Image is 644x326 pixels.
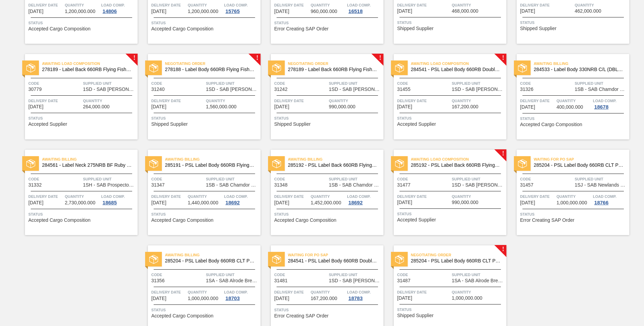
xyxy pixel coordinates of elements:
[397,210,505,217] span: Status
[347,193,382,205] a: Load Comp.18692
[28,182,42,188] span: 31332
[274,313,328,318] span: Error Creating SAP Order
[347,200,364,205] div: 18692
[65,9,96,14] span: 1,200,000.000
[347,193,370,200] span: Load Comp.
[452,87,505,92] span: 1SD - SAB Rosslyn Brewery
[83,182,136,188] span: 1SH - SAB Prospecton Brewery
[397,176,450,182] span: Code
[520,87,533,92] span: 31326
[274,176,327,182] span: Code
[165,60,261,67] span: Negotiating Order
[65,200,96,205] span: 2,730,000.000
[272,159,281,168] img: status
[28,193,63,200] span: Delivery Date
[557,200,587,205] span: 1,000,000.000
[452,2,505,9] span: Quantity
[520,2,573,9] span: Delivery Date
[329,182,382,188] span: 1SB - SAB Chamdor Brewery
[15,54,138,139] a: !statusAwaiting Load Composition278189 - Label Back 660RB Flying Fish Lemon 2020Code30779Supplied...
[138,150,261,235] a: statusAwaiting Billing285191 - PSL Label Body 660RB FlyingFish Lemon PUCode31347Supplied Unit1SB ...
[101,2,136,14] a: Load Comp.14806
[506,150,629,235] a: statusWaiting for PO SAP285204 - PSL Label Body 660RB CLT PU 25Code31457Supplied Unit1SJ - SAB Ne...
[520,211,628,218] span: Status
[274,289,309,296] span: Delivery Date
[274,296,289,301] span: 09/06/2025
[575,80,628,87] span: Supplied Unit
[557,97,591,104] span: Quantity
[151,289,186,296] span: Delivery Date
[593,97,616,104] span: Load Comp.
[165,252,261,258] span: Awaiting Billing
[593,97,628,110] a: Load Comp.18678
[101,9,118,14] div: 14806
[101,193,125,200] span: Load Comp.
[274,278,288,283] span: 31481
[165,67,255,72] span: 278188 - Label Body 660RB Flying Fish Lemon 2020
[83,87,136,92] span: 1SD - SAB Rosslyn Brewery
[26,159,35,168] img: status
[397,271,450,278] span: Code
[557,105,583,110] span: 400,000.000
[28,9,43,14] span: 01/18/2025
[311,193,346,200] span: Quantity
[397,182,410,188] span: 31477
[274,115,382,122] span: Status
[452,296,482,301] span: 1,000,000.000
[575,9,601,14] span: 462,000.000
[28,115,136,122] span: Status
[274,26,328,31] span: Error Creating SAP Order
[534,156,629,163] span: Waiting for PO SAP
[28,80,81,87] span: Code
[397,87,410,92] span: 31455
[557,193,591,200] span: Quantity
[520,200,535,205] span: 09/05/2025
[520,115,628,122] span: Status
[65,2,100,9] span: Quantity
[274,200,289,205] span: 09/05/2025
[274,9,289,14] span: 05/10/2025
[224,193,248,200] span: Load Comp.
[206,97,259,104] span: Quantity
[411,258,501,263] span: 285204 - PSL Label Body 660RB CLT PU 25
[206,271,259,278] span: Supplied Unit
[593,104,610,110] div: 18678
[274,104,289,109] span: 08/29/2025
[397,9,412,14] span: 08/23/2025
[411,252,506,258] span: Negotiating Order
[151,211,259,218] span: Status
[151,307,259,313] span: Status
[397,19,505,26] span: Status
[28,218,90,223] span: Accepted Cargo Composition
[42,67,132,72] span: 278189 - Label Back 660RB Flying Fish Lemon 2020
[520,218,574,223] span: Error Creating SAP Order
[188,2,223,9] span: Quantity
[397,80,450,87] span: Code
[272,64,281,72] img: status
[288,67,378,72] span: 278189 - Label Back 660RB Flying Fish Lemon 2020
[101,193,136,205] a: Load Comp.18685
[28,104,43,109] span: 08/27/2025
[151,313,213,318] span: Accepted Cargo Composition
[138,54,261,139] a: !statusNegotiating Order278188 - Label Body 660RB Flying Fish Lemon 2020Code31240Supplied Unit1SD...
[593,200,610,205] div: 18766
[452,104,478,109] span: 167,200.000
[452,278,505,283] span: 1SA - SAB Alrode Brewery
[151,278,165,283] span: 31356
[274,271,327,278] span: Code
[593,193,628,205] a: Load Comp.18766
[28,200,43,205] span: 09/05/2025
[311,289,346,296] span: Quantity
[15,150,138,235] a: statusAwaiting Billing284561 - Label Neck 275NRB BF Ruby PUCode31332Supplied Unit1SH - SAB Prospe...
[28,176,81,182] span: Code
[411,156,506,163] span: Awaiting Load Composition
[311,9,337,14] span: 960,000.000
[274,19,382,26] span: Status
[149,255,158,264] img: status
[311,200,341,205] span: 1,452,000.000
[165,156,261,163] span: Awaiting Billing
[520,182,533,188] span: 31457
[149,159,158,168] img: status
[274,2,309,9] span: Delivery Date
[274,80,327,87] span: Code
